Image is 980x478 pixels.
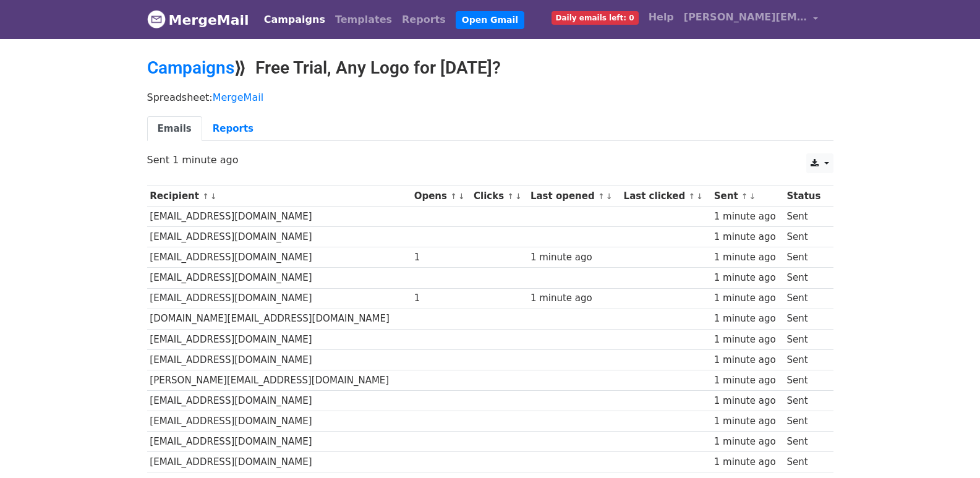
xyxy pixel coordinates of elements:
[679,5,824,34] a: [PERSON_NAME][EMAIL_ADDRESS][DOMAIN_NAME]
[784,186,827,207] th: Status
[784,452,827,472] td: Sent
[147,10,166,28] img: MergeMail logo
[414,291,468,305] div: 1
[784,370,827,390] td: Sent
[714,312,781,326] div: 1 minute ago
[147,411,411,432] td: [EMAIL_ADDRESS][DOMAIN_NAME]
[202,192,209,201] a: ↑
[213,92,263,103] a: MergeMail
[147,116,202,142] a: Emails
[147,309,411,329] td: [DOMAIN_NAME][EMAIL_ADDRESS][DOMAIN_NAME]
[259,7,330,32] a: Campaigns
[147,91,833,104] p: Spreadsheet:
[515,192,522,201] a: ↓
[711,186,784,207] th: Sent
[450,192,457,201] a: ↑
[552,11,639,25] span: Daily emails left: 0
[147,268,411,288] td: [EMAIL_ADDRESS][DOMAIN_NAME]
[147,288,411,309] td: [EMAIL_ADDRESS][DOMAIN_NAME]
[147,247,411,268] td: [EMAIL_ADDRESS][DOMAIN_NAME]
[714,230,781,244] div: 1 minute ago
[784,288,827,309] td: Sent
[714,353,781,367] div: 1 minute ago
[547,5,644,30] a: Daily emails left: 0
[688,192,695,201] a: ↑
[330,7,397,32] a: Templates
[606,192,613,201] a: ↓
[210,192,217,201] a: ↓
[784,391,827,411] td: Sent
[527,186,621,207] th: Last opened
[784,432,827,452] td: Sent
[696,192,703,201] a: ↓
[714,271,781,285] div: 1 minute ago
[397,7,451,32] a: Reports
[147,432,411,452] td: [EMAIL_ADDRESS][DOMAIN_NAME]
[147,7,249,33] a: MergeMail
[147,452,411,472] td: [EMAIL_ADDRESS][DOMAIN_NAME]
[714,291,781,305] div: 1 minute ago
[784,207,827,227] td: Sent
[749,192,756,201] a: ↓
[507,192,514,201] a: ↑
[147,58,234,78] a: Campaigns
[456,11,524,29] a: Open Gmail
[147,349,411,370] td: [EMAIL_ADDRESS][DOMAIN_NAME]
[714,414,781,429] div: 1 minute ago
[147,370,411,390] td: [PERSON_NAME][EMAIL_ADDRESS][DOMAIN_NAME]
[414,250,468,265] div: 1
[147,227,411,247] td: [EMAIL_ADDRESS][DOMAIN_NAME]
[714,455,781,469] div: 1 minute ago
[714,250,781,265] div: 1 minute ago
[714,210,781,224] div: 1 minute ago
[147,329,411,349] td: [EMAIL_ADDRESS][DOMAIN_NAME]
[784,268,827,288] td: Sent
[644,5,679,30] a: Help
[147,186,411,207] th: Recipient
[458,192,465,201] a: ↓
[147,207,411,227] td: [EMAIL_ADDRESS][DOMAIN_NAME]
[684,10,807,25] span: [PERSON_NAME][EMAIL_ADDRESS][DOMAIN_NAME]
[621,186,711,207] th: Last clicked
[530,291,618,305] div: 1 minute ago
[784,349,827,370] td: Sent
[598,192,605,201] a: ↑
[147,391,411,411] td: [EMAIL_ADDRESS][DOMAIN_NAME]
[784,247,827,268] td: Sent
[202,116,264,142] a: Reports
[714,435,781,449] div: 1 minute ago
[530,250,618,265] div: 1 minute ago
[741,192,748,201] a: ↑
[714,394,781,408] div: 1 minute ago
[411,186,471,207] th: Opens
[147,153,833,166] p: Sent 1 minute ago
[471,186,527,207] th: Clicks
[784,329,827,349] td: Sent
[714,373,781,388] div: 1 minute ago
[784,227,827,247] td: Sent
[147,58,833,79] h2: ⟫ Free Trial, Any Logo for [DATE]?
[784,411,827,432] td: Sent
[714,333,781,347] div: 1 minute ago
[784,309,827,329] td: Sent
